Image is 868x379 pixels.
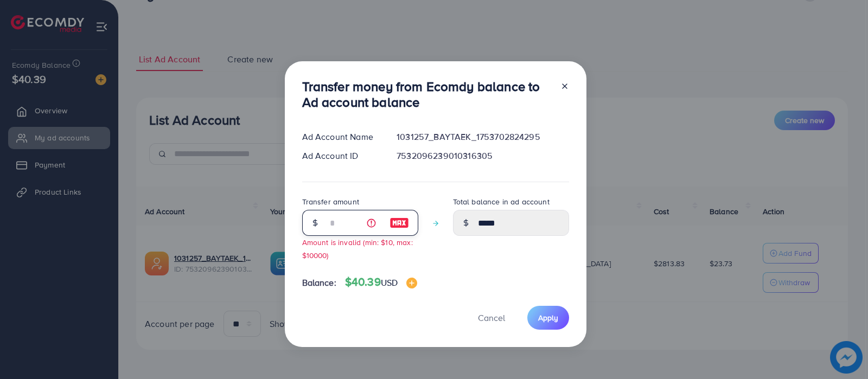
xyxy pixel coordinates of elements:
img: image [406,278,417,288]
img: image [390,216,409,229]
span: Balance: [302,277,336,289]
label: Transfer amount [302,196,359,207]
div: Ad Account ID [293,150,388,162]
span: USD [381,277,398,288]
span: Apply [538,312,558,323]
label: Total balance in ad account [453,196,550,207]
h4: $40.39 [345,275,417,289]
div: 1031257_BAYTAEK_1753702824295 [388,131,577,143]
div: 7532096239010316305 [388,150,577,162]
div: Ad Account Name [293,131,388,143]
small: Amount is invalid (min: $10, max: $10000) [302,237,413,260]
span: Cancel [478,312,505,324]
h3: Transfer money from Ecomdy balance to Ad account balance [302,79,552,110]
button: Apply [527,306,569,329]
button: Cancel [464,306,519,329]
